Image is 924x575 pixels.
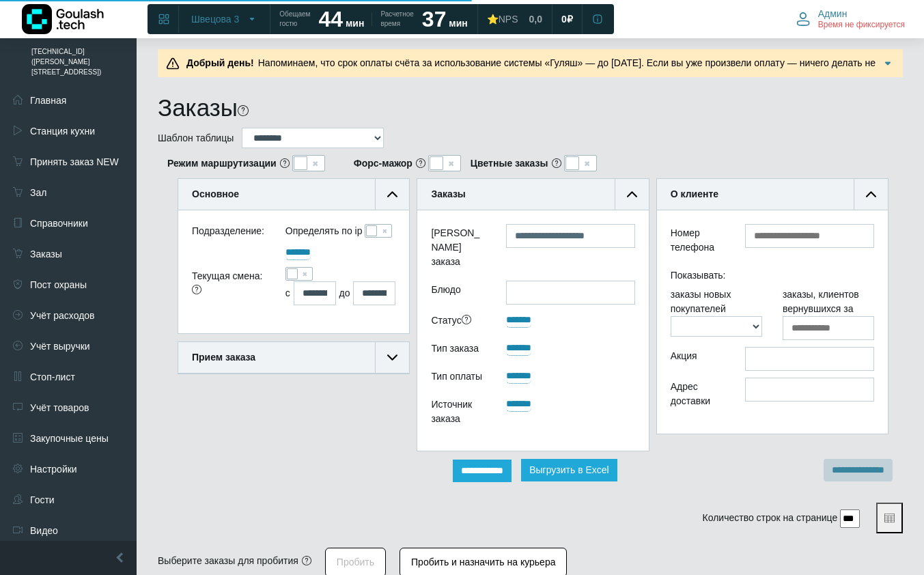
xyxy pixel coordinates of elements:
[158,554,298,568] div: Выберите заказы для пробития
[191,13,239,25] span: Швецова 3
[499,14,518,25] span: NPS
[279,10,310,29] span: Обещаем гостю
[627,189,637,199] img: collapse
[479,7,550,31] a: ⭐NPS 0,0
[421,224,495,274] label: [PERSON_NAME] заказа
[166,57,180,70] img: Предупреждение
[183,8,266,30] button: Швецова 3
[561,13,567,25] span: 0
[421,395,495,431] div: Источник заказа
[158,131,234,145] label: Шаблон таблицы
[553,7,581,31] a: 0 ₽
[818,8,848,20] span: Админ
[881,57,895,70] img: Подробнее
[22,4,104,34] img: Логотип компании Goulash.tech
[192,352,255,363] b: Прием заказа
[158,94,238,122] h1: Заказы
[421,367,495,389] div: Тип оплаты
[431,188,465,199] b: Заказы
[421,339,495,361] div: Тип заказа
[866,189,876,199] img: collapse
[818,20,905,31] span: Время не фиксируется
[660,266,884,287] div: Показывать:
[449,18,467,29] span: мин
[192,188,239,199] b: Основное
[182,224,275,244] div: Подразделение:
[186,57,254,68] b: Добрый день!
[285,281,395,305] div: с до
[660,347,735,371] div: Акция
[671,188,718,199] b: О клиенте
[487,13,518,25] div: ⭐
[703,511,838,525] label: Количество строк на странице
[422,7,447,31] strong: 37
[529,13,542,25] span: 0,0
[318,7,343,31] strong: 44
[387,352,397,363] img: collapse
[421,281,495,305] label: Блюдо
[521,459,617,481] button: Выгрузить в Excel
[380,10,413,29] span: Расчетное время
[567,13,573,25] span: ₽
[471,156,548,171] b: Цветные заказы
[387,189,397,199] img: collapse
[167,156,277,171] b: Режим маршрутизации
[354,156,412,171] b: Форс-мажор
[660,287,772,340] div: заказы новых покупателей
[772,287,884,340] div: заказы, клиентов вернувшихся за
[660,378,735,413] div: Адрес доставки
[182,57,876,97] span: Напоминаем, что срок оплаты счёта за использование системы «Гуляш» — до [DATE]. Если вы уже произ...
[421,311,495,333] div: Статус
[660,224,735,260] div: Номер телефона
[271,7,475,31] a: Обещаем гостю 44 мин Расчетное время 37 мин
[788,5,913,33] button: Админ Время не фиксируется
[182,267,275,305] div: Текущая смена:
[285,224,363,238] label: Определять по ip
[346,18,364,29] span: мин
